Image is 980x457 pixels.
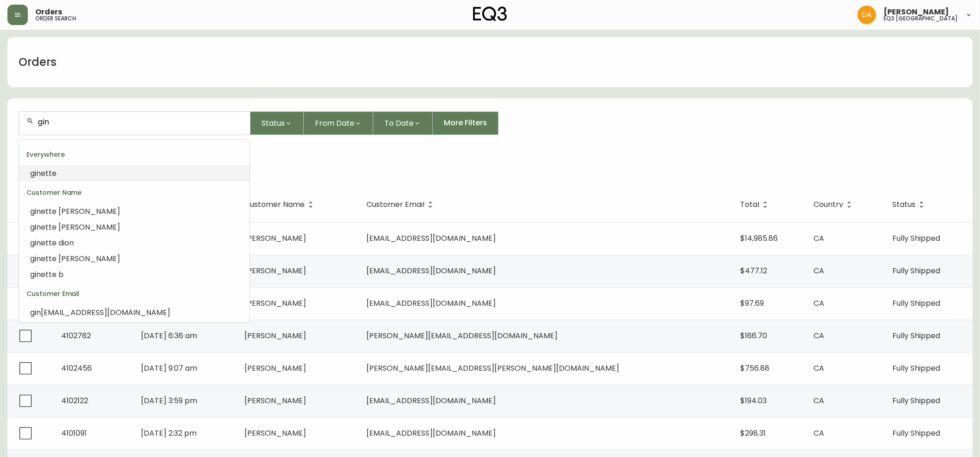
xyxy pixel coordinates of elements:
span: Country [813,200,855,209]
span: [DATE] 6:36 am [141,330,197,341]
span: Customer Email [366,202,424,207]
span: Status [892,202,916,207]
span: CA [813,395,824,406]
span: [PERSON_NAME] [244,363,306,373]
button: To Date [373,111,433,135]
img: logo [473,6,507,21]
span: [DATE] 9:07 am [141,363,197,373]
span: 4102122 [61,395,88,406]
span: Status [892,200,928,209]
span: gin [30,222,41,232]
span: Fully Shipped [892,298,940,309]
span: [PERSON_NAME] [244,395,306,406]
span: CA [813,233,824,244]
span: Fully Shipped [892,363,940,373]
button: Status [250,111,304,135]
span: Total [740,202,759,207]
span: From Date [315,117,354,129]
span: Customer Email [366,200,436,209]
span: 4102456 [61,363,92,373]
span: gin [30,168,41,179]
span: ette [PERSON_NAME] [41,222,120,232]
span: CA [813,428,824,438]
span: $756.88 [740,363,769,373]
span: Customer Name [244,202,305,207]
span: gin [30,206,41,217]
span: [EMAIL_ADDRESS][DOMAIN_NAME] [41,307,170,318]
span: $298.31 [740,428,766,438]
span: [EMAIL_ADDRESS][DOMAIN_NAME] [366,428,496,438]
span: $97.69 [740,298,764,309]
span: ette [PERSON_NAME] [41,206,120,217]
span: ette [41,168,57,179]
h5: eq3 [GEOGRAPHIC_DATA] [884,16,958,21]
span: [PERSON_NAME] [244,265,306,276]
span: [PERSON_NAME][EMAIL_ADDRESS][PERSON_NAME][DOMAIN_NAME] [366,363,619,373]
span: $194.03 [740,395,767,406]
span: gin [30,307,41,318]
span: Total [740,200,771,209]
span: CA [813,363,824,373]
input: Search [38,117,243,126]
span: Orders [35,8,62,16]
span: gin [30,238,41,248]
span: $166.70 [740,330,767,341]
span: [EMAIL_ADDRESS][DOMAIN_NAME] [366,298,496,309]
span: [DATE] 3:59 pm [141,395,197,406]
span: Status [262,117,285,129]
span: [PERSON_NAME] [244,233,306,244]
span: $14,985.86 [740,233,778,244]
span: [PERSON_NAME][EMAIL_ADDRESS][DOMAIN_NAME] [366,330,557,341]
span: CA [813,298,824,309]
span: CA [813,330,824,341]
span: 4102762 [61,330,91,341]
span: ette b [41,269,64,280]
span: CA [813,265,824,276]
span: ette dion [41,238,74,248]
button: More Filters [433,111,499,135]
span: [PERSON_NAME] [244,428,306,438]
span: 4101091 [61,428,87,438]
button: From Date [304,111,373,135]
span: To Date [384,117,414,129]
h1: Orders [19,54,57,70]
span: [EMAIL_ADDRESS][DOMAIN_NAME] [366,395,496,406]
span: gin [30,269,41,280]
h5: order search [35,16,76,21]
span: [PERSON_NAME] [244,330,306,341]
span: Country [813,202,843,207]
span: $477.12 [740,265,767,276]
div: Customer Name [19,181,250,204]
span: Fully Shipped [892,428,940,438]
span: Fully Shipped [892,330,940,341]
span: Fully Shipped [892,395,940,406]
div: Everywhere [19,143,250,166]
span: [PERSON_NAME] [244,298,306,309]
span: Customer Name [244,200,317,209]
span: [DATE] 2:32 pm [141,428,197,438]
span: Fully Shipped [892,265,940,276]
span: More Filters [444,118,487,128]
img: dd1a7e8db21a0ac8adbf82b84ca05374 [858,6,876,24]
span: ette [PERSON_NAME] [41,253,120,264]
span: [PERSON_NAME] [884,8,949,16]
span: [EMAIL_ADDRESS][DOMAIN_NAME] [366,233,496,244]
span: Fully Shipped [892,233,940,244]
span: [EMAIL_ADDRESS][DOMAIN_NAME] [366,265,496,276]
span: gin [30,253,41,264]
div: Customer Email [19,283,250,305]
